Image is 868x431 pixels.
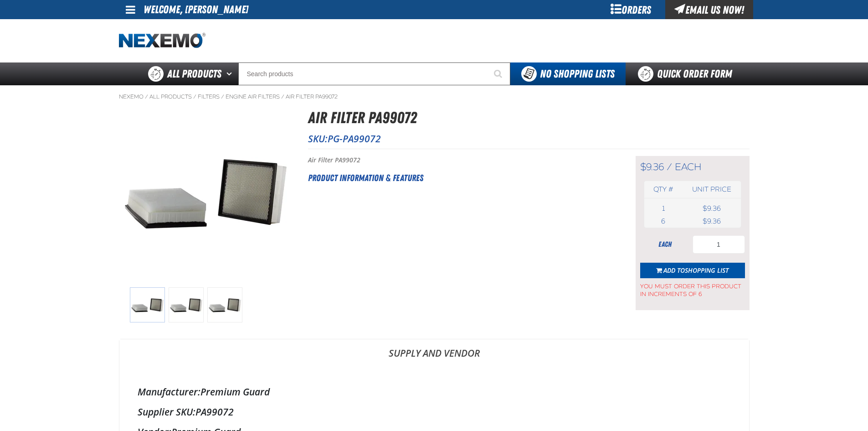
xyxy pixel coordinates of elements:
[169,287,204,322] img: Air Filter PA99072
[308,156,613,165] p: Air Filter PA99072
[119,93,144,100] a: Nexemo
[663,266,729,275] span: Add to
[138,385,731,398] div: Premium Guard
[221,93,224,100] span: /
[488,62,510,85] button: Start Searching
[149,93,192,100] a: All Products
[540,68,615,80] span: No Shopping Lists
[640,278,745,298] span: You must order this product in increments of 6
[693,235,745,254] input: Product Quantity
[119,33,205,49] img: Nexemo logo
[640,239,690,249] div: each
[683,215,740,228] td: $9.36
[145,93,148,100] span: /
[130,287,165,322] img: Air Filter PA99072
[226,93,280,100] a: Engine Air Filters
[661,217,665,225] span: 6
[207,287,242,322] img: Air Filter PA99072
[119,106,292,278] img: Air Filter PA99072
[683,202,740,215] td: $9.36
[328,132,381,145] span: PG-PA99072
[138,405,195,418] label: Supplier SKU:
[685,266,729,275] span: Shopping List
[167,66,221,82] span: All Products
[193,93,196,100] span: /
[138,405,731,418] div: PA99072
[308,171,613,185] h2: Product Information & Features
[308,106,750,130] h1: Air Filter PA99072
[662,204,665,213] span: 1
[675,161,702,173] span: each
[238,62,510,85] input: Search
[198,93,220,100] a: Filters
[640,263,745,278] button: Add toShopping List
[644,181,683,198] th: Qty #
[286,93,338,100] a: Air Filter PA99072
[119,93,750,100] nav: Breadcrumbs
[119,33,205,49] a: Home
[308,132,750,145] p: SKU:
[119,339,749,367] a: Supply and Vendor
[281,93,284,100] span: /
[223,62,238,85] button: Open All Products pages
[683,181,740,198] th: Unit price
[138,385,200,398] label: Manufacturer:
[510,62,626,85] button: You do not have available Shopping Lists. Open to Create a New List
[626,62,749,85] a: Quick Order Form
[667,161,672,173] span: /
[640,161,664,173] span: $9.36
